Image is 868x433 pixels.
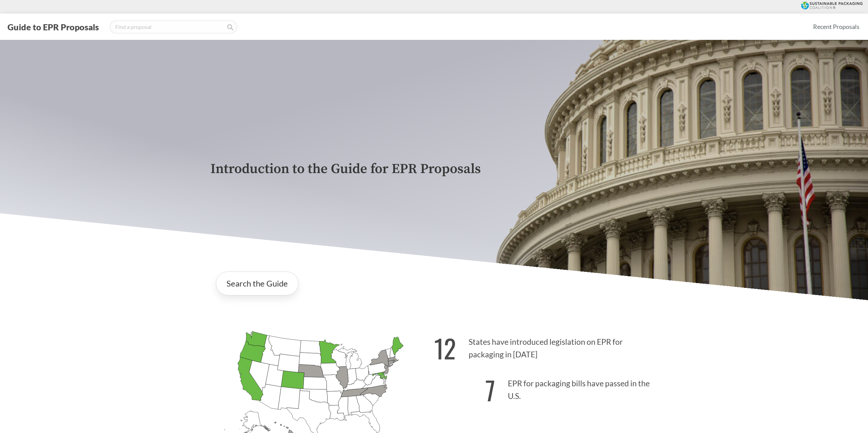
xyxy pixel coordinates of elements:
[434,329,456,367] strong: 12
[5,21,101,32] button: Guide to EPR Proposals
[109,20,237,34] input: Find a proposal
[210,161,658,177] p: Introduction to the Guide for EPR Proposals
[216,272,298,295] a: Search the Guide
[434,325,658,367] p: States have introduced legislation on EPR for packaging in [DATE]
[485,371,495,409] strong: 7
[434,367,658,409] p: EPR for packaging bills have passed in the U.S.
[810,19,863,34] a: Recent Proposals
